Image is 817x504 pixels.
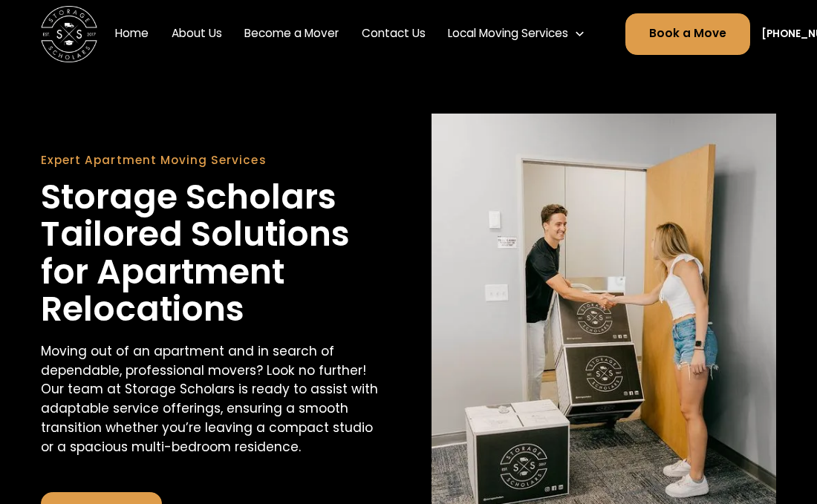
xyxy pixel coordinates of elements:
div: Local Moving Services [443,20,591,48]
a: Book a Move [625,13,749,55]
a: Contact Us [356,14,431,54]
div: Local Moving Services [448,25,568,42]
h1: Storage Scholars Tailored Solutions for Apartment Relocations [41,178,385,328]
a: Home [109,14,154,54]
a: About Us [166,14,227,54]
a: Become a Mover [239,14,345,54]
div: Expert Apartment Moving Services [41,152,385,169]
p: Moving out of an apartment and in search of dependable, professional movers? Look no further! Our... [41,342,385,457]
